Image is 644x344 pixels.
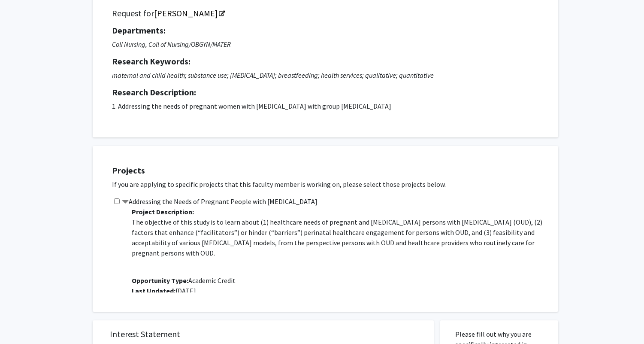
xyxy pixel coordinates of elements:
[122,196,317,207] label: Addressing the Needs of Pregnant People with [MEDICAL_DATA]
[112,87,196,97] strong: Research Description:
[6,305,36,338] iframe: Chat
[132,207,194,216] b: Project Description:
[112,71,434,79] i: maternal and child health; substance use; [MEDICAL_DATA]; breastfeeding; health services; qualita...
[132,217,550,258] p: The objective of this study is to learn about (1) healthcare needs of pregnant and [MEDICAL_DATA]...
[132,276,236,285] span: Academic Credit
[112,40,231,49] i: Coll Nursing, Coll of Nursing/OBGYN/MATER
[112,165,145,176] strong: Projects
[132,276,188,285] b: Opportunity Type:
[132,286,175,295] b: Last Updated:
[112,8,539,18] h5: Request for
[112,101,539,111] p: 1. Addressing the needs of pregnant women with [MEDICAL_DATA] with group [MEDICAL_DATA]
[132,286,196,295] span: [DATE]
[110,329,417,339] h5: Interest Statement
[112,56,190,67] strong: Research Keywords:
[112,25,166,36] strong: Departments:
[154,8,224,18] a: Opens in a new tab
[112,179,550,189] p: If you are applying to specific projects that this faculty member is working on, please select th...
